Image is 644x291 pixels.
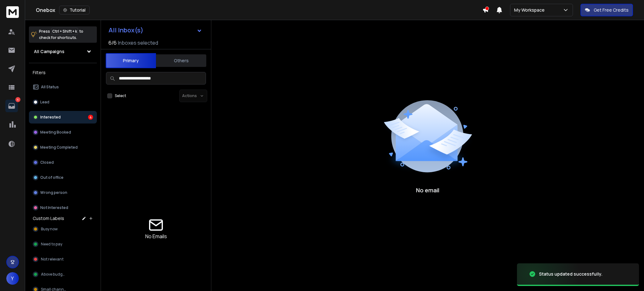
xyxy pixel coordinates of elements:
[41,227,58,232] span: Busy now
[29,223,97,235] button: Busy now
[103,24,207,36] button: All Inbox(s)
[594,7,629,13] p: Get Free Credits
[29,268,97,281] button: Above budget
[156,54,206,68] button: Others
[29,111,97,124] button: Interested4
[41,272,66,277] span: Above budget
[5,100,18,112] a: 4
[51,28,78,35] span: Ctrl + Shift + k
[580,4,633,16] button: Get Free Credits
[29,171,97,184] button: Out of office
[539,271,602,277] div: Status updated successfully.
[34,48,64,55] h1: All Campaigns
[41,85,59,90] p: All Status
[115,93,126,98] label: Select
[40,130,71,135] p: Meeting Booked
[29,45,97,58] button: All Campaigns
[6,272,19,285] button: Y
[59,6,90,14] button: Tutorial
[145,233,167,240] p: No Emails
[118,39,158,47] h3: Inboxes selected
[40,205,68,210] p: Not Interested
[41,257,64,262] span: Not relevant
[41,242,62,247] span: Need to pay
[40,115,61,120] p: Interested
[29,126,97,139] button: Meeting Booked
[40,160,54,165] p: Closed
[40,175,64,180] p: Out of office
[29,253,97,266] button: Not relevant
[15,97,20,102] p: 4
[108,39,117,47] span: 6 / 6
[29,81,97,93] button: All Status
[29,68,97,77] h3: Filters
[36,6,482,14] div: Onebox
[40,100,49,105] p: Lead
[416,186,439,195] p: No email
[29,96,97,108] button: Lead
[33,215,64,222] h3: Custom Labels
[29,186,97,199] button: Wrong person
[29,156,97,169] button: Closed
[106,53,156,68] button: Primary
[514,7,547,13] p: My Workspace
[40,145,78,150] p: Meeting Completed
[40,190,67,195] p: Wrong person
[29,201,97,214] button: Not Interested
[29,141,97,154] button: Meeting Completed
[108,27,143,33] h1: All Inbox(s)
[88,115,93,120] div: 4
[29,238,97,250] button: Need to pay
[39,28,83,41] p: Press to check for shortcuts.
